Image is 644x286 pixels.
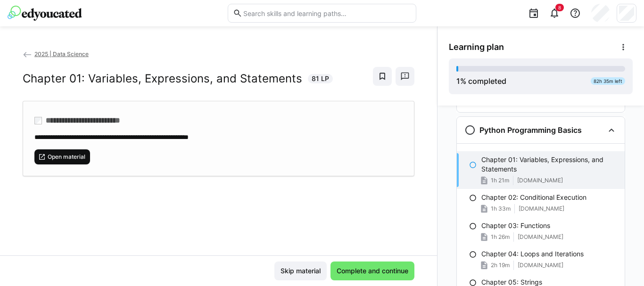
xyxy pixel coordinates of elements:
[456,75,506,87] div: % completed
[481,193,586,202] p: Chapter 02: Conditional Execution
[481,249,584,259] p: Chapter 04: Loops and Iterations
[518,233,563,241] span: [DOMAIN_NAME]
[481,221,550,230] p: Chapter 03: Functions
[34,50,89,57] span: 2025 | Data Science
[491,205,511,212] span: 1h 33m
[591,77,625,85] div: 82h 35m left
[491,233,510,241] span: 1h 26m
[47,153,86,161] span: Open material
[34,149,90,164] button: Open material
[330,261,414,280] button: Complete and continue
[479,125,582,135] h3: Python Programming Basics
[23,72,302,86] h2: Chapter 01: Variables, Expressions, and Statements
[449,42,504,52] span: Learning plan
[517,177,563,184] span: [DOMAIN_NAME]
[279,266,322,276] span: Skip material
[274,261,327,280] button: Skip material
[491,261,510,269] span: 2h 19m
[456,76,460,86] span: 1
[335,266,410,276] span: Complete and continue
[519,205,564,212] span: [DOMAIN_NAME]
[312,74,329,83] span: 81 LP
[491,177,509,184] span: 1h 21m
[481,155,617,174] p: Chapter 01: Variables, Expressions, and Statements
[23,50,89,57] a: 2025 | Data Science
[242,9,411,17] input: Search skills and learning paths…
[558,5,561,10] span: 8
[518,261,563,269] span: [DOMAIN_NAME]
